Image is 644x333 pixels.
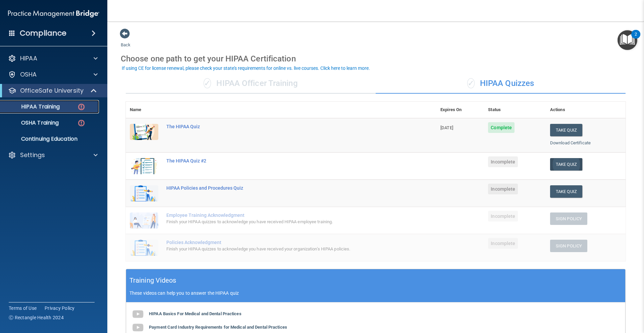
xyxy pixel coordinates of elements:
th: Actions [546,102,626,118]
span: Incomplete [488,238,518,249]
th: Status [484,102,546,118]
span: Incomplete [488,184,518,194]
th: Expires On [436,102,484,118]
div: HIPAA Policies and Procedures Quiz [166,185,403,191]
p: OfficeSafe University [20,87,84,95]
p: OSHA Training [4,120,59,126]
p: HIPAA [20,54,37,62]
div: Policies Acknowledgment [166,240,403,245]
p: OSHA [20,70,37,79]
div: Employee Training Acknowledgment [166,212,403,218]
a: Settings [8,151,98,159]
div: If using CE for license renewal, please check your state's requirements for online vs. live cours... [122,66,370,70]
b: Payment Card Industry Requirements for Medical and Dental Practices [149,325,287,330]
span: [DATE] [440,125,453,130]
div: HIPAA Quizzes [376,74,626,94]
div: Choose one path to get your HIPAA Certification [121,49,631,68]
span: ✓ [467,78,475,88]
img: danger-circle.6113f641.png [77,119,86,127]
p: These videos can help you to answer the HIPAA quiz [129,290,622,296]
a: HIPAA [8,54,98,62]
button: If using CE for license renewal, please check your state's requirements for online vs. live cours... [121,65,371,72]
a: Download Certificate [550,140,591,145]
b: HIPAA Basics For Medical and Dental Practices [149,311,241,316]
button: Take Quiz [550,158,582,171]
button: Sign Policy [550,212,587,225]
p: Settings [20,151,45,159]
a: Terms of Use [9,305,37,312]
div: 2 [635,34,637,43]
img: PMB logo [8,7,99,20]
span: Complete [488,122,515,133]
a: OfficeSafe University [8,87,97,95]
button: Sign Policy [550,240,587,252]
div: The HIPAA Quiz [166,124,403,129]
p: Continuing Education [4,136,96,142]
button: Take Quiz [550,124,582,136]
img: danger-circle.6113f641.png [77,103,86,111]
button: Take Quiz [550,185,582,198]
img: gray_youtube_icon.38fcd6cc.png [131,307,145,321]
span: Ⓒ Rectangle Health 2024 [9,314,64,321]
div: The HIPAA Quiz #2 [166,158,403,163]
span: Incomplete [488,156,518,167]
p: HIPAA Training [4,103,60,110]
h5: Training Videos [129,275,176,286]
span: ✓ [204,78,211,88]
div: HIPAA Officer Training [126,74,376,94]
div: Finish your HIPAA quizzes to acknowledge you have received your organization’s HIPAA policies. [166,245,403,253]
th: Name [126,102,162,118]
a: OSHA [8,70,98,79]
h4: Compliance [20,29,66,38]
a: Back [121,34,130,47]
a: Privacy Policy [45,305,75,312]
span: Incomplete [488,211,518,222]
button: Open Resource Center, 2 new notifications [618,30,637,50]
div: Finish your HIPAA quizzes to acknowledge you have received HIPAA employee training. [166,218,403,226]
